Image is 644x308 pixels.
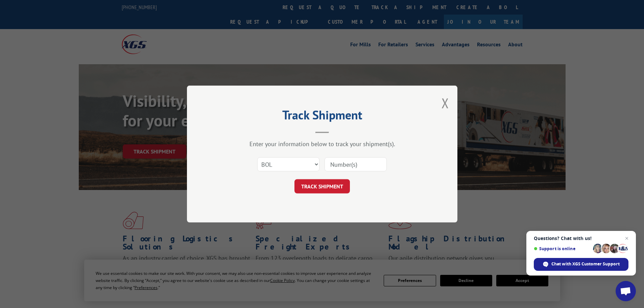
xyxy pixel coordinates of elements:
[623,234,631,242] span: Close chat
[221,110,424,123] h2: Track Shipment
[534,258,628,271] div: Chat with XGS Customer Support
[551,261,620,267] span: Chat with XGS Customer Support
[442,94,449,112] button: Close modal
[325,157,387,171] input: Number(s)
[294,179,350,193] button: TRACK SHIPMENT
[534,246,591,251] span: Support is online
[534,236,628,241] span: Questions? Chat with us!
[616,281,636,301] div: Open chat
[221,140,424,148] div: Enter your information below to track your shipment(s).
